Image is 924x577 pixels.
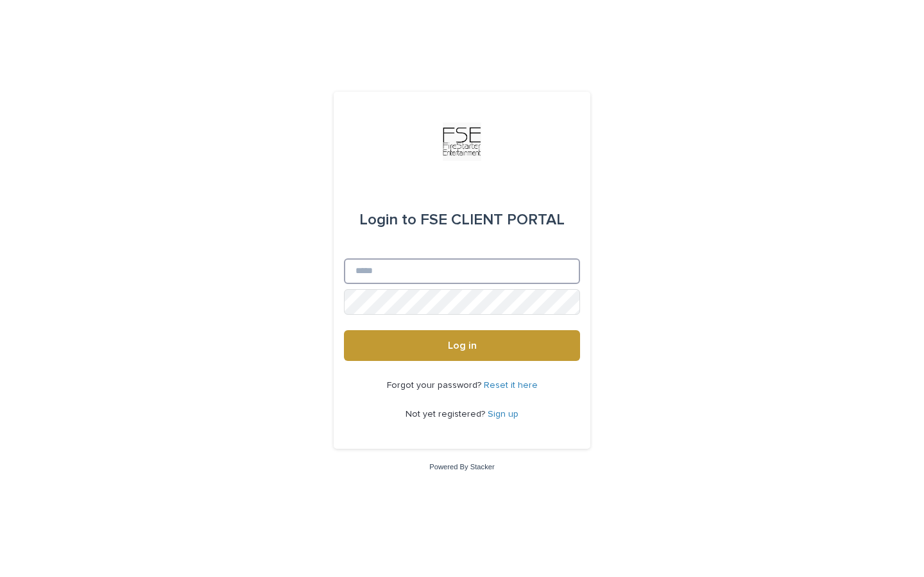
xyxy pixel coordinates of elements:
[488,410,518,419] a: Sign up
[429,463,494,471] a: Powered By Stacker
[359,212,416,228] span: Login to
[484,381,538,390] a: Reset it here
[359,202,565,238] div: FSE CLIENT PORTAL
[443,122,481,161] img: Km9EesSdRbS9ajqhBzyo
[344,330,580,361] button: Log in
[448,340,477,351] span: Log in
[387,381,484,390] span: Forgot your password?
[406,410,488,419] span: Not yet registered?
